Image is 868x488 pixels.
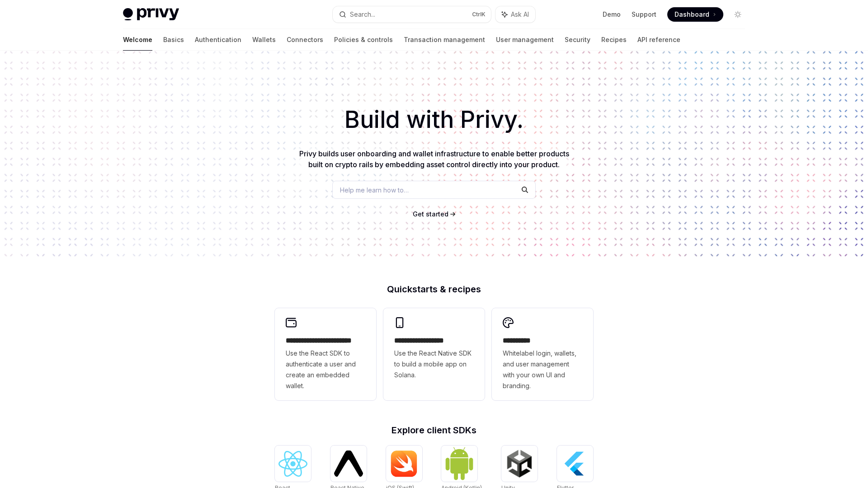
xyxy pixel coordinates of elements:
[333,6,491,23] button: Search...CtrlK
[413,210,448,218] span: Get started
[603,10,621,19] a: Demo
[667,7,723,22] a: Dashboard
[565,29,590,51] a: Security
[14,102,854,137] h1: Build with Privy.
[383,308,485,400] a: **** **** **** ***Use the React Native SDK to build a mobile app on Solana.
[632,10,656,19] a: Support
[413,210,448,219] a: Get started
[252,29,276,51] a: Wallets
[350,9,375,20] div: Search...
[637,29,680,51] a: API reference
[286,348,365,391] span: Use the React SDK to authenticate a user and create an embedded wallet.
[503,348,582,391] span: Whitelabel login, wallets, and user management with your own UI and branding.
[675,10,709,19] span: Dashboard
[163,29,184,51] a: Basics
[390,450,419,477] img: iOS (Swift)
[334,29,393,51] a: Policies & controls
[394,348,474,380] span: Use the React Native SDK to build a mobile app on Solana.
[278,451,307,477] img: React
[123,8,179,21] img: light logo
[340,185,409,195] span: Help me learn how to…
[299,149,569,169] span: Privy builds user onboarding and wallet infrastructure to enable better products built on crypto ...
[731,7,745,22] button: Toggle dark mode
[195,29,241,51] a: Authentication
[275,426,593,435] h2: Explore client SDKs
[445,446,474,480] img: Android (Kotlin)
[511,10,529,19] span: Ask AI
[334,450,363,476] img: React Native
[287,29,323,51] a: Connectors
[505,449,534,478] img: Unity
[561,449,590,478] img: Flutter
[496,29,554,51] a: User management
[601,29,627,51] a: Recipes
[472,11,486,18] span: Ctrl K
[275,285,593,294] h2: Quickstarts & recipes
[492,308,593,400] a: **** *****Whitelabel login, wallets, and user management with your own UI and branding.
[404,29,485,51] a: Transaction management
[123,29,152,51] a: Welcome
[495,6,535,23] button: Ask AI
